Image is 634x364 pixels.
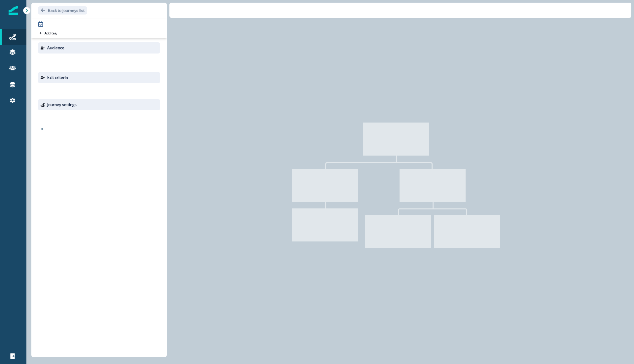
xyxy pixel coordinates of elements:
[47,75,68,81] p: Exit criteria
[47,102,77,108] p: Journey settings
[38,30,58,36] button: Add tag
[38,6,87,15] button: Go back
[47,45,64,51] p: Audience
[48,8,85,13] p: Back to journeys list
[9,6,18,15] img: Inflection
[45,31,56,35] p: Add tag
